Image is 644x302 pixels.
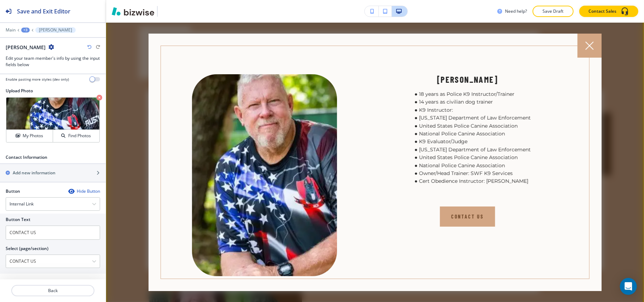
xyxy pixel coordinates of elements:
input: Manual Input [6,255,92,267]
li: K9 Instructor: [412,106,531,114]
li: 18 years as Police K9 Instructor/Trainer [412,90,531,98]
h2: Add new information [13,170,56,176]
h2: Upload Photo [6,88,100,94]
li: National Police Canine Association [412,130,531,138]
h3: Edit your team member's info by using the input fields below [6,55,100,68]
div: +3 [21,28,30,33]
p: [PERSON_NAME] [39,28,72,33]
li: Owner/Head Trainer: SWF K9 Services [412,169,531,177]
li: Cert Obedience Instructor: [PERSON_NAME] [412,178,531,185]
li: United States Police Canine Association [412,154,531,162]
li: [US_STATE] Department of Law Enforcement [412,146,531,153]
h4: Find Photos [68,133,91,139]
li: [US_STATE] Department of Law Enforcement [412,114,531,122]
div: Hide Button [68,188,100,194]
p: Contact Sales [588,8,616,14]
p: Main [6,28,16,33]
li: K9 Evaluator/Judge [412,138,531,146]
p: Back [12,288,94,294]
h4: My Photos [23,133,43,139]
li: United States Police Canine Association [412,122,531,130]
h4: Enable pasting more styles (dev only) [6,77,69,82]
h2: [PERSON_NAME] [6,43,46,51]
li: 14 years as civilian dog trainer [412,98,531,106]
h2: Contact Information [6,154,106,161]
h2: Save and Exit Editor [17,7,70,16]
p: [PERSON_NAME] [437,74,498,85]
h3: Need help? [505,8,527,14]
img: Bizwise Logo [112,7,154,16]
h2: Button Text [6,216,30,223]
li: National Police Canine Association [412,162,531,169]
img: <p>Rusty</p> [192,74,337,276]
button: CONTACT US [440,207,495,227]
h2: Button [6,188,20,194]
h2: Select (page/section) [6,245,48,252]
img: Your Logo [161,7,180,16]
h4: Internal Link [10,201,34,207]
div: Open Intercom Messenger [620,278,637,295]
p: Save Draft [542,8,564,14]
